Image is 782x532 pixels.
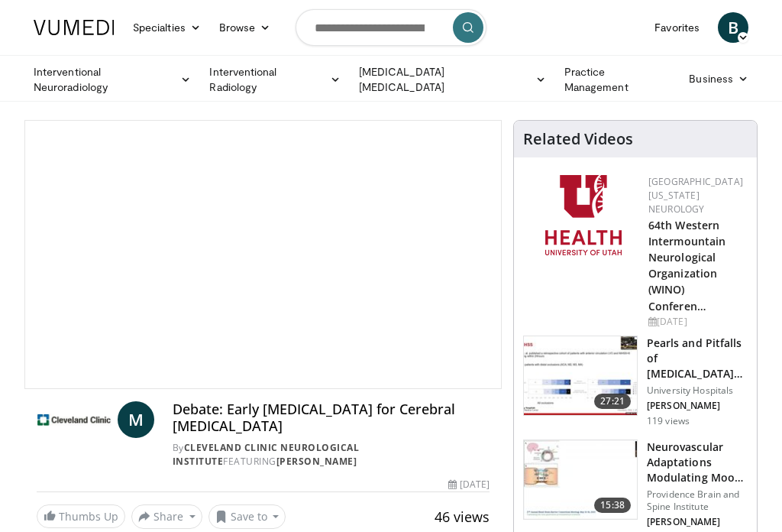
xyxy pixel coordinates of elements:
a: [MEDICAL_DATA] [MEDICAL_DATA] [350,64,555,95]
div: [DATE] [448,478,490,491]
a: Thumbs Up [37,504,125,528]
span: 27:21 [594,394,631,409]
a: M [118,401,154,438]
h3: Pearls and Pitfalls of [MEDICAL_DATA] Candidacy [647,336,748,381]
img: 4562edde-ec7e-4758-8328-0659f7ef333d.150x105_q85_crop-smart_upscale.jpg [524,440,637,520]
a: Interventional Radiology [200,64,350,95]
h3: Neurovascular Adaptations Modulating Mood and Stress Responses [647,440,748,485]
a: [GEOGRAPHIC_DATA][US_STATE] Neurology [648,175,743,216]
a: Specialties [124,12,210,43]
a: Favorites [645,12,709,43]
span: 46 views [435,508,490,526]
h4: Related Videos [523,130,633,148]
a: Browse [210,12,280,43]
a: Cleveland Clinic Neurological Institute [173,441,360,468]
p: Providence Brain and Spine Institute [647,488,748,513]
a: Practice Management [555,64,680,95]
video-js: Video Player [25,121,501,388]
a: 27:21 Pearls and Pitfalls of [MEDICAL_DATA] Candidacy University Hospitals [PERSON_NAME] 119 views [523,336,748,427]
button: Share [131,504,202,529]
img: VuMedi Logo [34,20,115,35]
a: [PERSON_NAME] [276,455,357,468]
button: Save to [208,504,286,529]
p: [PERSON_NAME] [647,400,748,412]
p: 119 views [647,415,690,427]
img: Cleveland Clinic Neurological Institute [37,401,111,438]
a: Interventional Neuroradiology [24,64,200,95]
a: 64th Western Intermountain Neurological Organization (WINO) Conferen… [648,218,725,313]
a: Business [680,63,758,94]
a: B [718,12,748,43]
p: University Hospitals [647,384,748,397]
div: By FEATURING [173,441,490,469]
h4: Debate: Early [MEDICAL_DATA] for Cerebral [MEDICAL_DATA] [173,401,490,434]
p: [PERSON_NAME] [647,516,748,528]
input: Search topics, interventions [296,9,486,46]
img: f6362829-b0a3-407d-a044-59546adfd345.png.150x105_q85_autocrop_double_scale_upscale_version-0.2.png [545,175,622,255]
span: 15:38 [594,498,631,513]
div: [DATE] [648,315,745,329]
img: 5876caeb-5e44-42a2-b4f3-86742599f298.150x105_q85_crop-smart_upscale.jpg [524,336,637,416]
